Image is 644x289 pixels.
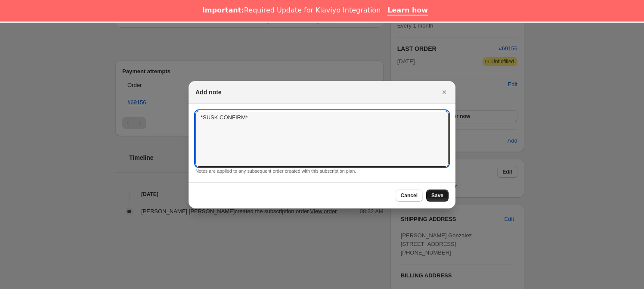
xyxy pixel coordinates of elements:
[195,88,222,96] h2: Add note
[426,190,449,202] button: Save
[396,190,423,202] button: Cancel
[401,192,418,199] span: Cancel
[387,6,428,16] a: Learn how
[438,86,450,98] button: Close
[195,111,449,167] textarea: *SUSK CONFIRM*
[195,168,356,174] small: Notes are applied to any subsequent order created with this subscription plan.
[202,6,381,15] div: Required Update for Klaviyo Integration
[202,6,244,14] b: Important:
[431,192,443,199] span: Save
